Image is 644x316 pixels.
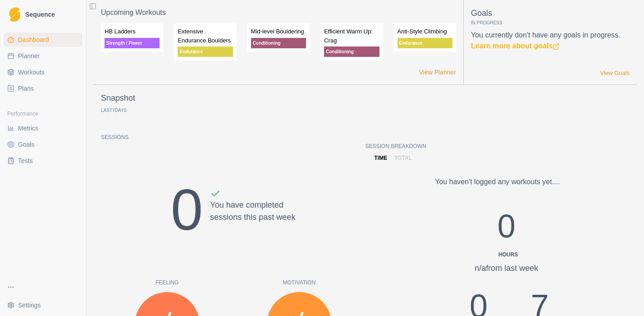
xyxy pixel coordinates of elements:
[4,81,82,96] a: Plans
[18,35,49,44] span: Dashboard
[4,153,82,168] a: Tests
[435,177,560,187] p: You haven't logged any workouts yet....
[178,46,233,57] p: Endurance
[471,19,630,26] p: In Progress
[251,38,306,48] p: Conditioning
[471,42,560,50] a: Learn more about goals
[178,27,233,45] p: Extensive Endurance Boulders
[445,202,568,259] div: 0
[18,84,34,93] span: Plans
[324,27,379,45] p: Efficient Warm Up: Crag
[445,262,568,274] div: n/a from last week
[105,38,160,48] p: Strength / Power
[419,68,456,77] a: View Planner
[105,27,160,36] p: HB Ladders
[25,11,55,18] span: Sequence
[375,154,388,162] p: time
[9,7,20,22] img: Logo
[171,167,203,253] div: 0
[18,156,33,165] span: Tests
[600,69,630,78] a: View Goals
[365,142,630,150] p: Session Breakdown
[18,68,45,77] span: Workouts
[18,51,40,60] span: Planner
[4,298,82,312] button: Settings
[449,251,568,259] div: Hours
[324,46,379,57] p: Conditioning
[112,108,115,113] span: 7
[101,7,456,18] p: Upcoming Workouts
[4,65,82,79] a: Workouts
[471,30,630,51] p: You currently don't have any goals in progress.
[4,121,82,135] a: Metrics
[18,124,38,133] span: Metrics
[101,92,135,104] p: Snapshot
[4,33,82,47] a: Dashboard
[233,279,365,287] p: Motivation
[251,27,306,36] p: Mid-level Bouldering
[394,154,412,162] p: total
[471,7,630,19] p: Goals
[18,140,35,149] span: Goals
[4,4,82,25] a: LogoSequence
[101,133,365,141] p: Sessions
[397,38,452,48] p: Endurance
[4,137,82,152] a: Goals
[4,107,82,121] div: Performance
[210,188,295,253] div: You have completed sessions this past week
[101,279,233,287] p: Feeling
[4,49,82,63] a: Planner
[397,27,452,36] p: Anti-Style Climbing
[101,108,127,113] p: Last Days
